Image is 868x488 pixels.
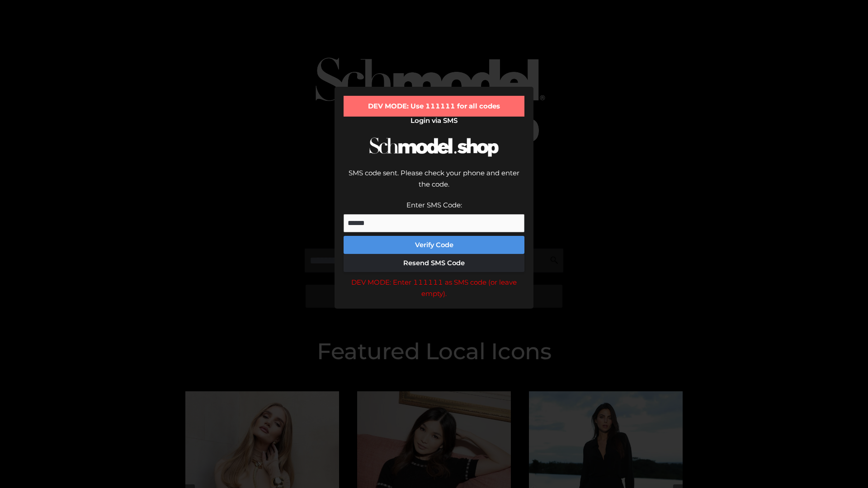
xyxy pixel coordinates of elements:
button: Resend SMS Code [344,254,524,272]
button: Verify Code [344,236,524,254]
div: DEV MODE: Enter 111111 as SMS code (or leave empty). [344,277,524,300]
div: DEV MODE: Use 111111 for all codes [344,96,524,117]
img: Schmodel Logo [366,129,502,165]
div: SMS code sent. Please check your phone and enter the code. [344,167,524,199]
label: Enter SMS Code: [406,201,462,209]
h2: Login via SMS [344,117,524,125]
